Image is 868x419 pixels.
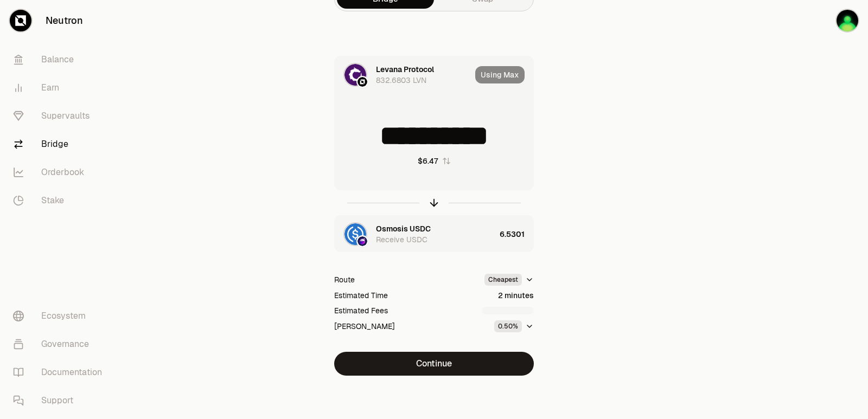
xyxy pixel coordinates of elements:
[418,156,438,166] div: $6.47
[4,386,117,415] a: Support
[484,274,522,286] div: Cheapest
[376,75,426,86] div: 832.6803 LVN
[4,102,117,130] a: Supervaults
[837,10,858,31] img: sandy mercy
[376,223,431,234] div: Osmosis USDC
[4,358,117,386] a: Documentation
[335,56,471,93] div: LVN LogoNeutron LogoLevana Protocol832.6803 LVN
[4,74,117,102] a: Earn
[334,305,388,316] div: Estimated Fees
[4,46,117,74] a: Balance
[4,158,117,186] a: Orderbook
[498,290,534,301] div: 2 minutes
[4,302,117,330] a: Ecosystem
[334,290,388,301] div: Estimated Time
[334,274,355,285] div: Route
[358,77,367,87] img: Neutron Logo
[494,320,534,332] button: 0.50%
[376,234,427,245] div: Receive USDC
[484,274,534,286] button: Cheapest
[500,216,533,253] div: 6.5301
[344,223,366,245] img: USDC Logo
[4,186,117,215] a: Stake
[335,216,533,253] button: USDC LogoOsmosis LogoOsmosis USDCReceive USDC6.5301
[335,216,495,253] div: USDC LogoOsmosis LogoOsmosis USDCReceive USDC
[334,321,395,332] div: [PERSON_NAME]
[418,156,451,166] button: $6.47
[358,236,367,246] img: Osmosis Logo
[494,320,522,332] div: 0.50%
[344,64,366,86] img: LVN Logo
[4,130,117,158] a: Bridge
[376,64,434,75] div: Levana Protocol
[4,330,117,358] a: Governance
[334,352,534,376] button: Continue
